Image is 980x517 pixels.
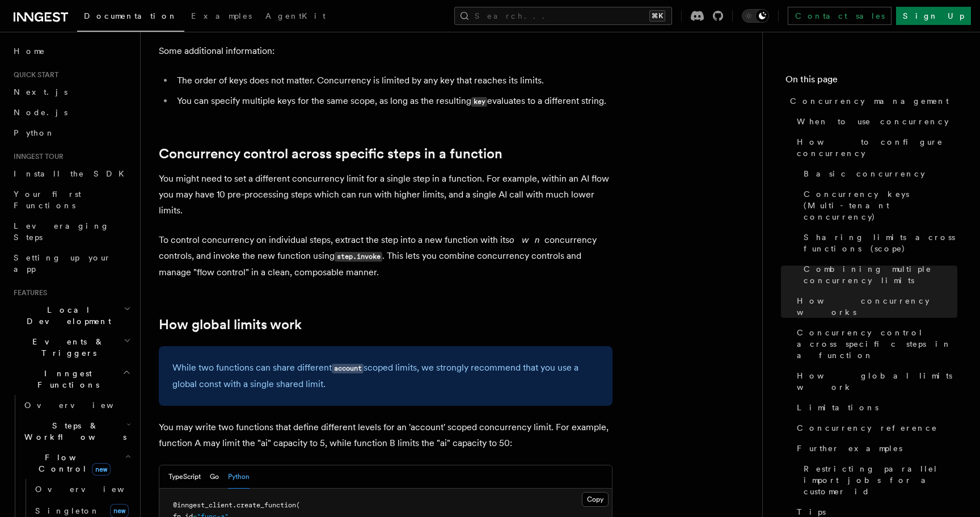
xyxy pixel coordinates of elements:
[20,447,133,479] button: Flow Controlnew
[228,465,250,489] button: Python
[792,111,957,132] a: When to use concurrency
[14,169,131,178] span: Install the SDK
[184,3,259,31] a: Examples
[31,479,133,499] a: Overview
[797,136,957,159] span: How to configure concurrency
[9,82,133,102] a: Next.js
[259,3,332,31] a: AgentKit
[9,336,124,359] span: Events & Triggers
[236,501,296,509] span: create_function
[20,420,126,443] span: Steps & Workflows
[14,253,111,274] span: Setting up your app
[20,395,133,415] a: Overview
[792,418,957,438] a: Concurrency reference
[454,7,672,25] button: Search...⌘K
[471,97,487,107] code: key
[649,10,665,22] kbd: ⌘K
[797,327,957,361] span: Concurrency control across specific steps in a function
[788,7,892,25] a: Contact sales
[265,11,326,20] span: AgentKit
[9,363,133,395] button: Inngest Functions
[9,41,133,61] a: Home
[174,93,612,110] li: You can specify multiple keys for the same scope, as long as the resulting evaluates to a differe...
[9,304,124,327] span: Local Development
[792,365,957,397] a: How global limits work
[233,501,236,509] span: .
[159,43,612,59] p: Some additional information:
[35,506,100,515] span: Singleton
[159,146,502,162] a: Concurrency control across specific steps in a function
[9,247,133,279] a: Setting up your app
[799,227,957,259] a: Sharing limits across functions (scope)
[804,232,957,254] span: Sharing limits across functions (scope)
[332,364,364,373] code: account
[9,300,133,331] button: Local Development
[9,331,133,363] button: Events & Triggers
[173,501,233,509] span: @inngest_client
[799,259,957,291] a: Combining multiple concurrency limits
[797,402,878,413] span: Limitations
[9,70,58,79] span: Quick start
[14,87,67,96] span: Next.js
[174,73,612,89] li: The order of keys does not matter. Concurrency is limited by any key that reaches its limits.
[792,438,957,459] a: Further examples
[799,163,957,184] a: Basic concurrency
[804,188,957,222] span: Concurrency keys (Multi-tenant concurrency)
[159,317,302,333] a: How global limits work
[742,9,769,23] button: Toggle dark mode
[804,263,957,286] span: Combining multiple concurrency limits
[84,11,178,20] span: Documentation
[9,184,133,216] a: Your first Functions
[799,459,957,502] a: Restricting parallel import jobs for a customer id
[792,291,957,322] a: How concurrency works
[14,190,81,210] span: Your first Functions
[9,123,133,143] a: Python
[296,501,300,509] span: (
[159,419,612,451] p: You may write two functions that define different levels for an 'account' scoped concurrency limi...
[9,152,64,161] span: Inngest tour
[14,45,45,57] span: Home
[191,11,252,20] span: Examples
[20,415,133,447] button: Steps & Workflows
[804,168,925,179] span: Basic concurrency
[797,116,949,127] span: When to use concurrency
[804,463,957,497] span: Restricting parallel import jobs for a customer id
[92,463,111,476] span: new
[9,288,47,297] span: Features
[24,401,141,410] span: Overview
[792,132,957,163] a: How to configure concurrency
[172,360,599,392] p: While two functions can share different scoped limits, we strongly recommend that you use a globa...
[792,397,957,418] a: Limitations
[582,492,609,507] button: Copy
[509,234,544,245] em: own
[792,322,957,365] a: Concurrency control across specific steps in a function
[77,3,184,32] a: Documentation
[797,295,957,318] span: How concurrency works
[210,465,219,489] button: Go
[335,252,382,262] code: step.invoke
[20,452,125,474] span: Flow Control
[797,443,902,454] span: Further examples
[790,95,949,107] span: Concurrency management
[14,128,55,137] span: Python
[159,232,612,280] p: To control concurrency on individual steps, extract the step into a new function with its concurr...
[35,485,152,494] span: Overview
[9,163,133,184] a: Install the SDK
[797,422,937,434] span: Concurrency reference
[14,108,67,117] span: Node.js
[159,171,612,218] p: You might need to set a different concurrency limit for a single step in a function. For example,...
[785,73,957,91] h4: On this page
[797,370,957,393] span: How global limits work
[9,216,133,247] a: Leveraging Steps
[9,368,122,390] span: Inngest Functions
[9,102,133,123] a: Node.js
[168,465,201,489] button: TypeScript
[14,221,109,242] span: Leveraging Steps
[896,7,971,25] a: Sign Up
[799,184,957,227] a: Concurrency keys (Multi-tenant concurrency)
[785,91,957,111] a: Concurrency management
